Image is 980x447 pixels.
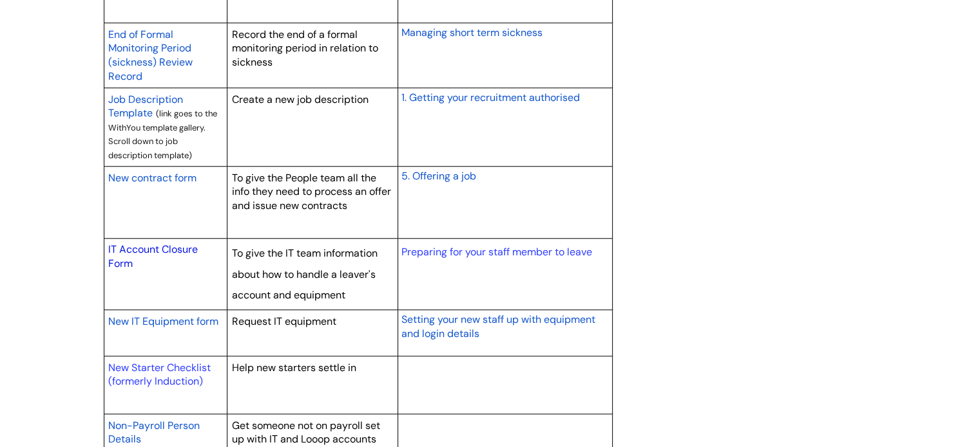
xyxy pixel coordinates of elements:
a: Job Description Template [108,91,183,121]
span: Setting your new staff up with equipment and login details [401,313,595,340]
a: New IT Equipment form [108,313,218,329]
a: New contract form [108,170,197,185]
span: New IT Equipment form [108,315,218,328]
span: Request IT equipment [232,315,336,328]
span: Help new starters settle in [232,361,356,374]
a: Preparing for your staff member to leave [401,245,591,259]
a: Managing short term sickness [401,24,542,40]
span: Create a new job description [232,93,369,106]
span: To give the IT team information about how to handle a leaver's account and equipment [232,246,378,302]
span: (link goes to the WithYou template gallery. Scroll down to job description template) [108,108,217,161]
a: 5. Offering a job [401,168,476,183]
a: Setting your new staff up with equipment and login details [401,311,595,341]
a: New Starter Checklist (formerly Induction) [108,361,211,388]
a: 1. Getting your recruitment authorised [401,89,579,105]
span: Job Description Template [108,93,183,120]
span: 1. Getting your recruitment authorised [401,91,579,104]
a: IT Account Closure Form [108,242,198,270]
span: End of Formal Monitoring Period (sickness) Review Record [108,28,193,83]
span: Managing short term sickness [401,26,542,39]
span: Non-Payroll Person Details [108,419,200,446]
span: New contract form [108,171,197,185]
span: Record the end of a formal monitoring period in relation to sickness [232,28,378,69]
a: End of Formal Monitoring Period (sickness) Review Record [108,26,193,84]
span: 5. Offering a job [401,169,476,183]
a: Non-Payroll Person Details [108,417,200,447]
span: To give the People team all the info they need to process an offer and issue new contracts [232,171,391,212]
